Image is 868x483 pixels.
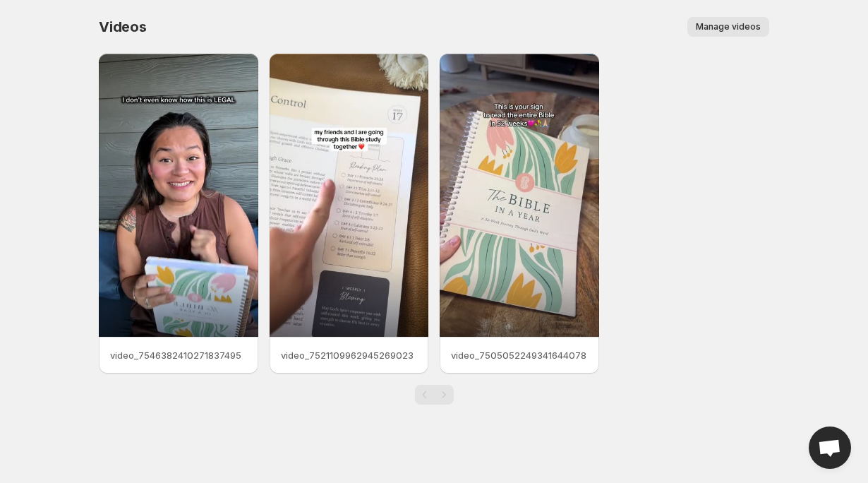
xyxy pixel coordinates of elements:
p: video_7505052249341644078 [451,348,588,362]
nav: Pagination [415,385,454,405]
span: Videos [99,18,147,35]
p: video_7546382410271837495 [110,348,247,362]
button: Manage videos [687,17,769,37]
span: Manage videos [696,21,761,32]
p: video_7521109962945269023 [281,348,418,362]
div: Open chat [809,427,851,469]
